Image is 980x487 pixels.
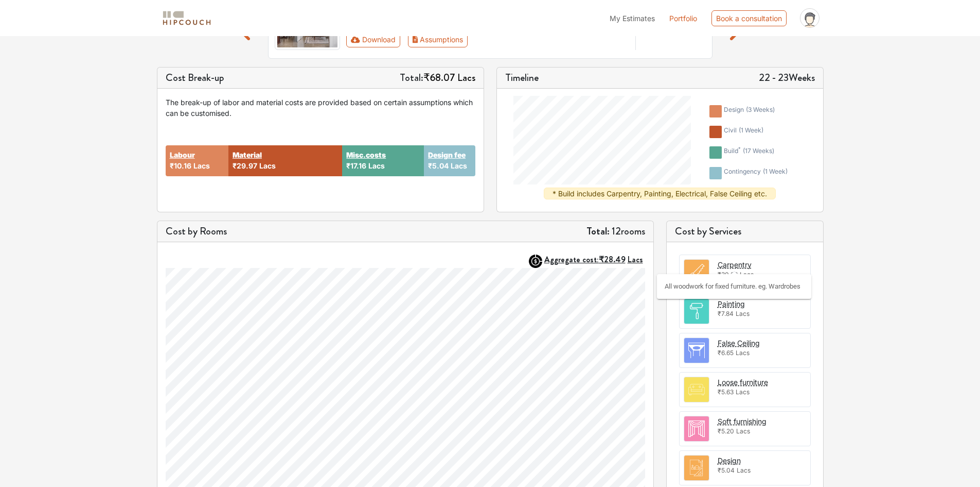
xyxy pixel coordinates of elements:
button: Aggregate cost:₹28.49Lacs [544,255,645,264]
h5: Cost by Services [675,225,815,238]
button: Assumptions [408,31,468,47]
span: ₹17.16 [346,161,366,170]
h5: 22 - 23 Weeks [759,72,815,84]
button: Labour [170,149,195,160]
span: ₹28.49 [599,254,626,265]
span: ₹5.63 [718,388,734,396]
div: The break-up of labor and material costs are provided based on certain assumptions which can be c... [166,97,475,119]
span: ₹5.04 [718,466,735,474]
img: room.svg [684,416,709,441]
span: Lacs [368,161,385,170]
span: ( 1 week ) [739,126,763,134]
span: ₹7.84 [718,310,734,317]
button: Misc.costs [346,149,386,160]
button: Design fee [428,149,466,160]
h5: Cost Break-up [166,72,224,84]
div: Book a consultation [711,10,787,26]
img: AggregateIcon [529,255,542,268]
button: False Ceiling [718,338,760,348]
span: ₹10.16 [170,161,191,170]
button: Soft furnishing [718,416,767,427]
strong: Total: [586,224,610,239]
h5: Total: [400,72,475,84]
img: room.svg [684,377,709,402]
div: contingency [724,167,788,179]
span: Lacs [736,349,750,357]
span: ( 17 weeks ) [743,147,774,155]
span: logo-horizontal.svg [161,7,212,30]
span: Lacs [193,161,210,170]
span: Lacs [736,310,750,317]
h5: Timeline [505,72,539,84]
div: Toolbar with button groups [346,31,629,47]
a: Portfolio [669,13,697,24]
h5: Cost by Rooms [166,225,227,238]
span: Lacs [628,254,643,265]
div: All woodwork for fixed furniture. eg. Wardrobes [665,282,804,291]
span: ( 1 week ) [763,167,788,175]
span: Lacs [736,427,750,435]
strong: Aggregate cost: [544,254,643,265]
img: room.svg [684,260,709,284]
img: room.svg [684,299,709,324]
button: Material [233,149,262,160]
span: Lacs [457,70,475,85]
span: ₹29.97 [233,161,257,170]
span: ₹6.65 [718,349,734,357]
div: build [724,146,774,159]
span: ₹5.04 [428,161,449,170]
span: ₹5.20 [718,427,734,435]
span: Lacs [737,466,751,474]
span: My Estimates [610,14,655,23]
img: room.svg [684,338,709,363]
img: room.svg [684,456,709,480]
h5: 12 rooms [586,225,645,238]
div: design [724,105,775,117]
span: Lacs [451,161,467,170]
img: logo-horizontal.svg [161,9,212,27]
button: Loose furniture [718,377,768,388]
button: Design [718,455,741,466]
span: ( 3 weeks ) [746,106,775,113]
span: Lacs [736,388,750,396]
div: * Build includes Carpentry, Painting, Electrical, False Ceiling etc. [544,188,776,199]
span: Lacs [259,161,276,170]
span: ₹68.07 [423,70,455,85]
div: First group [346,31,476,47]
button: Download [346,31,400,47]
button: Carpentry [718,259,752,270]
div: civil [724,126,763,138]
